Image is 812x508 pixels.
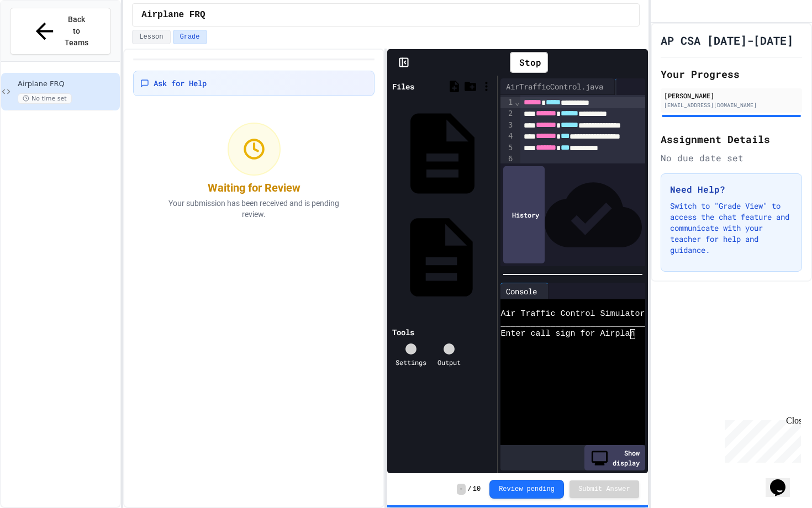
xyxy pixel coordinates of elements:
div: Files [392,81,414,92]
p: Switch to "Grade View" to access the chat feature and communicate with your teacher for help and ... [670,200,793,256]
div: Output [437,357,461,367]
button: Lesson [132,30,170,44]
span: Air Traffic Control Simulator [500,309,645,319]
button: Grade [173,30,207,44]
h1: AP CSA [DATE]-[DATE] [661,33,793,48]
div: Console [500,285,542,297]
span: Airplane FRQ [141,8,205,22]
div: Show display [584,445,645,470]
div: AirTrafficControl.java [500,81,609,92]
div: Airplane.java [615,78,689,95]
div: Stop [510,52,548,73]
span: - [457,484,465,495]
button: Back to Teams [10,8,111,55]
span: / [468,485,472,494]
h2: Your Progress [661,66,802,82]
h3: Need Help? [670,183,793,196]
span: Fold line [514,98,520,107]
button: Review pending [489,480,564,499]
span: _______________________________________________________ [500,319,774,329]
span: Submit Answer [578,485,630,494]
span: Airplane FRQ [18,80,118,89]
div: History [503,166,545,263]
div: Tools [392,326,414,338]
div: Console [500,283,549,299]
div: Settings [396,357,426,367]
span: No time set [18,93,72,104]
div: No due date set [661,151,802,165]
div: 4 [500,131,514,142]
button: Submit Answer [570,480,639,498]
div: Waiting for Review [208,180,300,195]
p: Your submission has been received and is pending review. [155,198,354,220]
div: 6 [500,154,514,165]
div: 5 [500,142,514,154]
iframe: chat widget [720,416,801,463]
span: 10 [473,485,481,494]
h2: Assignment Details [661,131,802,147]
div: Chat with us now!Close [4,4,76,70]
div: 1 [500,97,514,108]
div: Airplane.java [615,81,683,93]
span: Ask for Help [154,78,207,89]
div: [PERSON_NAME] [664,91,799,100]
iframe: chat widget [766,464,801,497]
div: 3 [500,120,514,131]
span: Back to Teams [64,14,90,49]
div: [EMAIL_ADDRESS][DOMAIN_NAME] [664,101,799,109]
div: 2 [500,108,514,119]
div: AirTrafficControl.java [500,78,615,95]
span: Enter call sign for Airpla [500,329,630,339]
span: n [630,329,635,339]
